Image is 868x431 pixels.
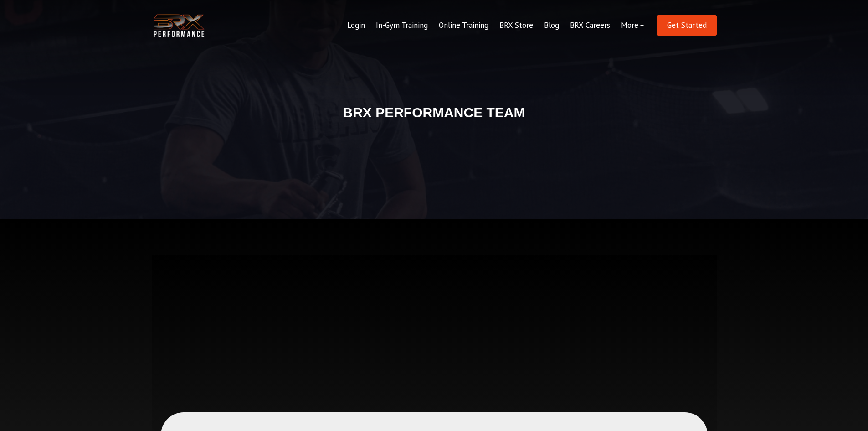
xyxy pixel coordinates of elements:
strong: BRX PERFORMANCE TEAM [343,105,525,120]
a: Blog [539,15,565,36]
iframe: Chat Widget [822,387,868,431]
img: BRX Transparent Logo-2 [152,12,206,40]
div: Navigation Menu [342,15,649,36]
a: Online Training [433,15,494,36]
a: In-Gym Training [370,15,433,36]
a: BRX Store [494,15,539,36]
a: More [616,15,649,36]
a: Get Started [657,15,717,36]
a: BRX Careers [565,15,616,36]
a: Login [342,15,370,36]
